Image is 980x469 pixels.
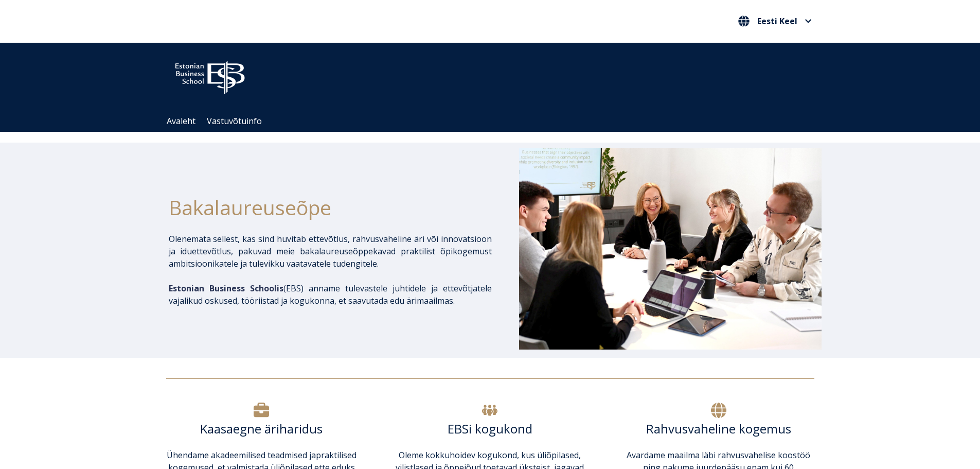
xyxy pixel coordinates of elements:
span: Eesti Keel [757,17,797,25]
div: Navigation Menu [161,111,830,132]
button: Eesti Keel [736,13,814,29]
h6: EBSi kogukond [395,421,585,437]
h1: Bakalaureuseõpe [169,192,492,222]
span: Estonian Business Schoolis [169,283,283,294]
p: EBS) anname tulevastele juhtidele ja ettevõtjatele vajalikud oskused, tööriistad ja kogukonna, et... [169,282,492,307]
h6: Kaasaegne äriharidus [166,421,357,437]
a: Vastuvõtuinfo [207,115,262,127]
nav: Vali oma keel [736,13,814,30]
a: Avaleht [167,115,195,127]
span: ( [169,283,286,294]
span: Ühendame akadeemilised teadmised ja [167,449,316,461]
img: Bakalaureusetudengid [519,148,822,350]
h6: Rahvusvaheline kogemus [623,421,814,437]
p: Olenemata sellest, kas sind huvitab ettevõtlus, rahvusvaheline äri või innovatsioon ja iduettevõt... [169,233,492,270]
img: ebs_logo2016_white [166,53,254,97]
